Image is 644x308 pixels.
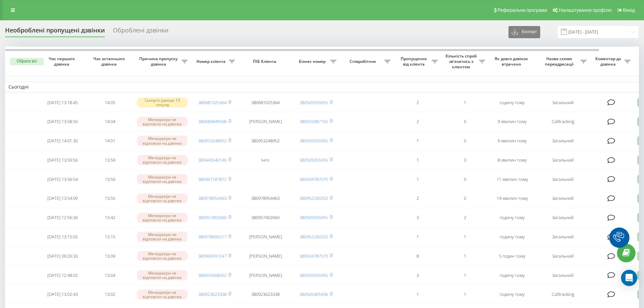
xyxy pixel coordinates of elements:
td: 1 [394,132,441,150]
a: 380504787070 [300,176,328,182]
td: [DATE] 13:58:50 [39,113,86,131]
button: Обрати всі [10,58,44,65]
td: 14 хвилин тому [488,190,536,208]
td: 380957402660 [238,209,292,227]
td: 5 годин тому [488,247,536,265]
span: Номер клієнта [194,59,229,64]
div: Скинуто раніше 10 секунд [137,97,188,108]
td: [DATE] 12:48:02 [39,266,86,284]
td: [PERSON_NAME] [238,266,292,284]
td: 1 [394,285,441,303]
td: Інго [238,151,292,169]
a: 380923623338 [198,291,226,297]
td: Загальний [536,266,590,284]
td: 6 хвилин тому [488,132,536,150]
a: 380505055955 [300,157,328,163]
span: Вихід [623,7,635,13]
span: Час останнього дзвінка [92,56,128,67]
td: 8 [394,247,441,265]
td: 2 [394,190,441,208]
td: [DATE] 13:54:09 [39,190,86,208]
a: 380978954463 [198,195,226,201]
td: 14:04 [86,113,134,131]
td: 13:59 [86,151,134,169]
td: 1 [441,247,488,265]
td: 11 хвилин тому [488,170,536,188]
span: Як довго дзвінок втрачено [494,56,530,67]
td: [DATE] 14:01:30 [39,132,86,150]
td: [DATE] 13:02:43 [39,285,86,303]
td: 1 [441,228,488,246]
a: 380681025364 [198,99,226,105]
span: Пропущених від клієнта [397,56,432,67]
td: 2 [394,94,441,112]
span: Бізнес номер [296,59,330,64]
div: Менеджери не відповіли на дзвінок [137,117,188,127]
td: 1 [394,170,441,188]
td: 2 [441,209,488,227]
a: 380952260202 [300,195,328,201]
a: 380505405436 [300,291,328,297]
td: Загальний [536,132,590,150]
td: 13:56 [86,170,134,188]
td: годину тому [488,266,536,284]
span: ПІБ Клієнта [244,59,287,64]
a: 380957402660 [198,214,226,220]
td: 3 [394,209,441,227]
span: Назва схеми переадресації [539,56,580,67]
div: Необроблені пропущені дзвінки [5,27,105,37]
span: Причина пропуску дзвінка [137,56,182,67]
td: 1 [441,94,488,112]
td: годину тому [488,94,536,112]
a: 380966937247 [198,253,226,259]
td: [DATE] 09:26:33 [39,247,86,265]
td: 13:02 [86,285,134,303]
td: 0 [441,132,488,150]
div: Open Intercom Messenger [621,270,637,286]
span: Співробітник [343,59,384,64]
div: Менеджери не відповіли на дзвінок [137,251,188,261]
td: 2 [394,113,441,131]
td: [DATE] 12:56:36 [39,209,86,227]
td: 1 [394,228,441,246]
a: 380685849568 [198,118,226,124]
td: Загальний [536,228,590,246]
td: 0 [441,190,488,208]
td: 380681025364 [238,94,292,112]
button: Експорт [508,26,540,38]
td: [PERSON_NAME] [238,113,292,131]
td: 13:04 [86,266,134,284]
td: 13:15 [86,228,134,246]
div: Менеджери не відповіли на дзвінок [137,155,188,165]
a: 380952260202 [300,234,328,240]
td: Загальний [536,190,590,208]
a: 380505055955 [300,99,328,105]
div: Менеджери не відповіли на дзвінок [137,289,188,300]
div: Менеджери не відповіли на дзвінок [137,193,188,204]
td: [PERSON_NAME] [238,247,292,265]
div: Оброблені дзвінки [113,27,168,37]
td: [DATE] 13:56:54 [39,170,86,188]
a: 380978606217 [198,234,226,240]
a: 380505055955 [300,272,328,278]
span: Налаштування профілю [559,7,612,13]
td: 0 [441,170,488,188]
td: 8 хвилин тому [488,151,536,169]
td: 13:42 [86,209,134,227]
td: 14:01 [86,132,134,150]
a: 380505055955 [300,138,328,144]
td: 380978954463 [238,190,292,208]
td: годину тому [488,285,536,303]
a: 380505055955 [300,214,328,220]
td: Загальний [536,151,590,169]
span: Час першого дзвінка [44,56,81,67]
td: 13:55 [86,190,134,208]
span: Коментар до дзвінка [593,56,624,67]
a: 380443540140 [198,157,226,163]
td: Загальний [536,209,590,227]
td: 14:05 [86,94,134,112]
a: 380959368262 [198,272,226,278]
td: Загальний [536,170,590,188]
div: Менеджери не відповіли на дзвінок [137,136,188,146]
td: 1 [394,151,441,169]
